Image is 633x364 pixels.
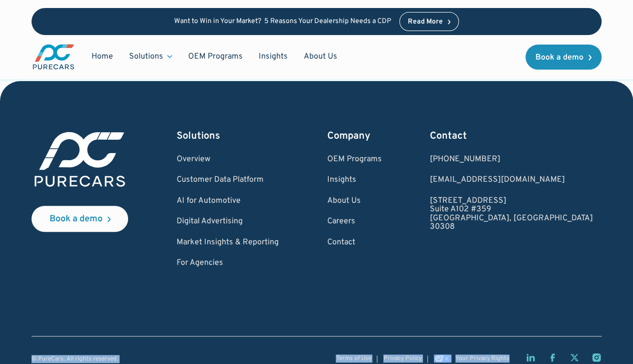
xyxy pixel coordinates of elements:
[32,356,118,362] div: © PureCars. All rights reserved.
[430,155,593,164] div: [PHONE_NUMBER]
[547,352,557,362] a: Facebook page
[121,47,180,66] div: Solutions
[177,197,279,206] a: AI for Automotive
[84,47,121,66] a: Home
[525,352,535,362] a: LinkedIn page
[32,43,76,71] img: purecars logo
[327,238,382,247] a: Contact
[430,197,593,232] a: [STREET_ADDRESS]Suite A102 #359[GEOGRAPHIC_DATA], [GEOGRAPHIC_DATA]30308
[32,129,128,190] img: purecars logo
[336,355,371,362] a: Terms of Use
[535,54,583,62] div: Book a demo
[569,352,579,362] a: Twitter X page
[177,217,279,226] a: Digital Advertising
[32,206,128,232] a: Book a demo
[434,355,509,362] a: Your Privacy Rights
[180,47,251,66] a: OEM Programs
[327,217,382,226] a: Careers
[327,155,382,164] a: OEM Programs
[455,355,509,362] div: Your Privacy Rights
[129,51,163,62] div: Solutions
[177,238,279,247] a: Market Insights & Reporting
[327,176,382,185] a: Insights
[408,19,443,26] div: Read More
[399,12,459,31] a: Read More
[327,197,382,206] a: About Us
[525,45,601,70] a: Book a demo
[50,215,103,224] div: Book a demo
[327,129,382,143] div: Company
[32,43,76,71] a: main
[296,47,345,66] a: About Us
[177,155,279,164] a: Overview
[430,129,593,143] div: Contact
[177,129,279,143] div: Solutions
[251,47,296,66] a: Insights
[430,176,593,185] a: Email us
[177,176,279,185] a: Customer Data Platform
[177,259,279,268] a: For Agencies
[174,18,391,26] p: Want to Win in Your Market? 5 Reasons Your Dealership Needs a CDP
[383,355,421,362] a: Privacy Policy
[591,352,601,362] a: Instagram page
